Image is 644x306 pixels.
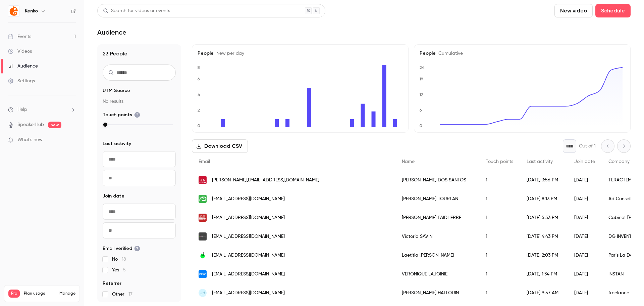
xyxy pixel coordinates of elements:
[520,227,568,246] div: [DATE] 4:43 PM
[214,51,244,56] span: New per day
[520,265,568,283] div: [DATE] 1:34 PM
[8,78,35,84] div: Settings
[520,171,568,189] div: [DATE] 3:56 PM
[8,63,38,70] div: Audience
[395,227,479,246] div: Victoria SAVIN
[527,159,553,164] span: Last activity
[436,51,463,56] span: Cumulative
[59,291,75,296] a: Manage
[199,159,210,164] span: Email
[479,246,520,265] div: 1
[197,65,200,70] text: 8
[112,267,126,273] span: Yes
[199,214,207,222] img: agence.generali.fr
[212,233,285,240] span: [EMAIL_ADDRESS][DOMAIN_NAME]
[520,246,568,265] div: [DATE] 2:03 PM
[479,283,520,302] div: 1
[395,171,479,189] div: [PERSON_NAME] DOS SANTOS
[486,159,513,164] span: Touch points
[8,106,76,113] li: help-dropdown-opener
[192,139,248,153] button: Download CSV
[568,265,602,283] div: [DATE]
[103,87,130,94] span: UTM Source
[402,159,415,164] span: Name
[198,92,200,97] text: 4
[419,123,422,128] text: 0
[8,33,31,40] div: Events
[8,290,20,298] span: Pro
[103,50,176,58] h1: 23 People
[574,159,595,164] span: Join date
[48,122,61,128] span: new
[479,208,520,227] div: 1
[568,246,602,265] div: [DATE]
[24,291,55,296] span: Plan usage
[520,283,568,302] div: [DATE] 9:57 AM
[568,227,602,246] div: [DATE]
[479,265,520,283] div: 1
[103,140,131,147] span: Last activity
[395,283,479,302] div: [PERSON_NAME] HALLOUIN
[395,208,479,227] div: [PERSON_NAME] FAIDHERBE
[212,252,285,259] span: [EMAIL_ADDRESS][DOMAIN_NAME]
[212,290,285,297] span: [EMAIL_ADDRESS][DOMAIN_NAME]
[199,251,207,259] img: parisladefense.com
[25,8,38,14] h6: Kenko
[608,159,643,164] span: Company name
[520,189,568,208] div: [DATE] 8:13 PM
[128,292,132,297] span: 17
[103,98,176,105] p: No results
[479,189,520,208] div: 1
[123,268,126,272] span: 5
[103,7,170,14] div: Search for videos or events
[103,112,140,118] span: Touch points
[199,270,207,278] img: instan.fr
[198,50,403,57] h5: People
[395,265,479,283] div: VERONIQUE LAJOINIE
[568,171,602,189] div: [DATE]
[199,195,207,203] img: adconseils.com
[200,290,205,296] span: JH
[568,283,602,302] div: [DATE]
[112,256,126,263] span: No
[554,4,593,17] button: New video
[419,108,422,113] text: 6
[395,246,479,265] div: Laetitia [PERSON_NAME]
[212,214,285,221] span: [EMAIL_ADDRESS][DOMAIN_NAME]
[395,189,479,208] div: [PERSON_NAME] TOURLAN
[479,227,520,246] div: 1
[103,193,124,200] span: Join date
[199,176,207,184] img: teractem.fr
[595,4,631,17] button: Schedule
[112,291,132,298] span: Other
[212,271,285,278] span: [EMAIL_ADDRESS][DOMAIN_NAME]
[97,28,126,36] h1: Audience
[68,137,76,143] iframe: Noticeable Trigger
[212,177,319,184] span: [PERSON_NAME][EMAIL_ADDRESS][DOMAIN_NAME]
[103,245,140,252] span: Email verified
[212,195,285,203] span: [EMAIL_ADDRESS][DOMAIN_NAME]
[420,65,425,70] text: 24
[197,77,200,81] text: 6
[8,6,19,16] img: Kenko
[199,232,207,241] img: dginventaires.fr
[419,92,423,97] text: 12
[17,121,44,128] a: SpeakerHub
[103,280,121,287] span: Referrer
[198,108,200,113] text: 2
[17,106,27,113] span: Help
[579,143,596,149] p: Out of 1
[520,208,568,227] div: [DATE] 5:53 PM
[103,123,107,127] div: max
[568,189,602,208] div: [DATE]
[420,50,625,57] h5: People
[8,48,32,55] div: Videos
[419,77,423,81] text: 18
[479,171,520,189] div: 1
[122,257,126,262] span: 18
[568,208,602,227] div: [DATE]
[197,123,200,128] text: 0
[17,136,43,143] span: What's new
